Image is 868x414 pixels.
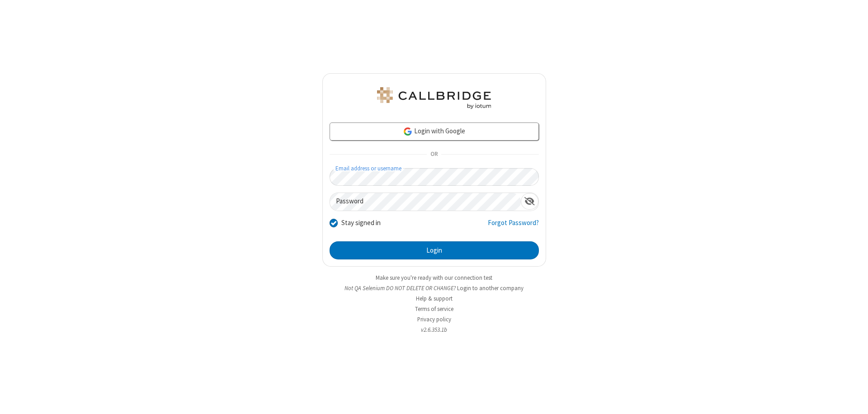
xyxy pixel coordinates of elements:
a: Privacy policy [417,315,451,323]
a: Make sure you're ready with our connection test [376,274,492,282]
div: Show password [521,193,538,210]
span: OR [427,148,441,161]
a: Forgot Password? [488,218,539,235]
a: Terms of service [415,305,453,313]
label: Stay signed in [341,218,381,228]
img: QA Selenium DO NOT DELETE OR CHANGE [375,87,493,109]
input: Email address or username [330,168,539,186]
img: google-icon.png [403,127,413,136]
li: Not QA Selenium DO NOT DELETE OR CHANGE? [322,284,546,292]
a: Help & support [416,295,453,302]
a: Login with Google [330,122,539,141]
button: Login to another company [457,284,524,292]
button: Login [330,241,539,259]
li: v2.6.353.1b [322,325,546,334]
input: Password [330,193,521,211]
